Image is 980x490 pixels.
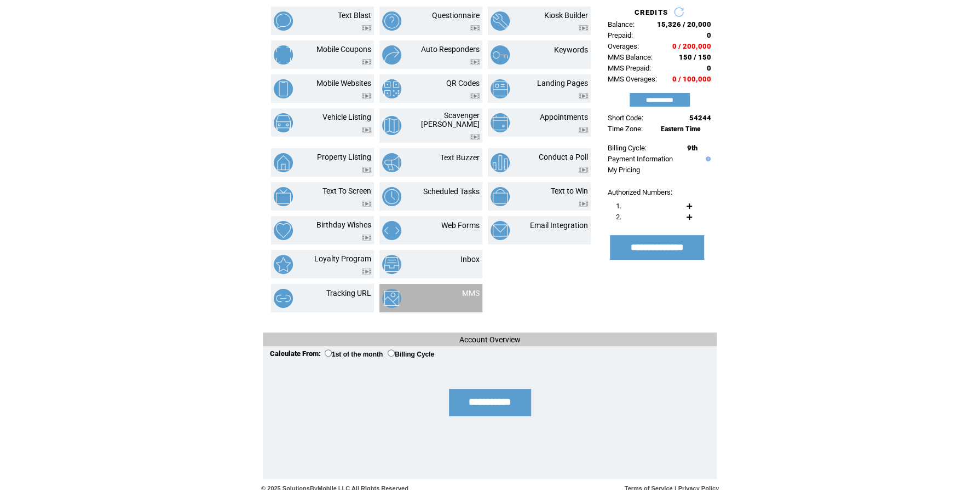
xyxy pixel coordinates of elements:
a: Inbox [460,255,480,264]
img: mobile-coupons.png [274,45,293,65]
a: Vehicle Listing [322,113,371,121]
a: Mobile Websites [316,79,371,87]
a: Birthday Wishes [316,220,371,229]
img: video.png [579,25,588,31]
span: 0 [707,31,711,39]
img: keywords.png [491,45,510,65]
a: QR Codes [446,79,480,87]
img: web-forms.png [382,221,401,240]
span: Prepaid: [608,31,633,39]
a: My Pricing [608,166,640,174]
a: Tracking URL [326,289,371,297]
img: appointments.png [491,113,510,132]
a: Text to Win [551,186,588,195]
span: 0 / 100,000 [672,75,711,83]
img: qr-codes.png [382,79,401,98]
img: video.png [579,127,588,133]
img: birthday-wishes.png [274,221,293,240]
img: mobile-websites.png [274,79,293,98]
a: Scavenger [PERSON_NAME] [421,111,480,129]
span: Account Overview [459,335,521,344]
img: video.png [470,134,480,140]
span: Billing Cycle: [608,144,647,152]
span: Eastern Time [661,125,701,133]
img: text-to-win.png [491,187,510,206]
img: video.png [470,93,480,99]
a: Conduct a Poll [539,153,588,161]
img: conduct-a-poll.png [491,153,510,172]
img: video.png [362,59,371,65]
span: 54244 [689,114,711,122]
a: Keywords [554,45,588,54]
a: Text Buzzer [440,153,480,162]
a: Email Integration [530,221,588,230]
img: video.png [470,59,480,65]
img: video.png [362,269,371,275]
label: Billing Cycle [388,351,434,358]
a: Loyalty Program [314,254,371,263]
img: kiosk-builder.png [491,11,510,31]
img: auto-responders.png [382,45,401,65]
a: Auto Responders [421,45,480,54]
img: video.png [362,235,371,241]
img: video.png [362,167,371,173]
label: 1st of the month [325,351,383,358]
span: Short Code: [608,114,643,122]
img: video.png [470,25,480,31]
img: loyalty-program.png [274,255,293,274]
a: Landing Pages [537,79,588,87]
span: Time Zone: [608,125,643,133]
a: Payment Information [608,155,673,163]
img: landing-pages.png [491,79,510,98]
img: inbox.png [382,255,401,274]
span: 9th [687,144,697,152]
a: Text Blast [338,11,371,20]
a: Scheduled Tasks [423,187,480,196]
img: property-listing.png [274,153,293,172]
img: text-buzzer.png [382,153,401,172]
img: text-blast.png [274,11,293,31]
a: Mobile Coupons [316,45,371,54]
span: Authorized Numbers: [608,188,672,196]
span: Overages: [608,42,639,50]
input: Billing Cycle [388,349,395,357]
img: text-to-screen.png [274,187,293,206]
img: mms.png [382,289,401,308]
a: Text To Screen [322,186,371,195]
span: MMS Overages: [608,75,657,83]
img: email-integration.png [491,221,510,240]
img: video.png [362,25,371,31]
img: video.png [579,167,588,173]
a: MMS [462,289,480,297]
img: video.png [579,201,588,207]
span: 150 / 150 [679,53,711,61]
a: Web Forms [441,221,480,230]
img: vehicle-listing.png [274,113,293,132]
img: video.png [362,127,371,133]
a: Questionnaire [432,11,480,20]
span: 2. [616,213,621,221]
span: 0 [707,64,711,72]
a: Appointments [540,113,588,121]
a: Property Listing [317,153,371,161]
img: video.png [579,93,588,99]
span: MMS Prepaid: [608,64,651,72]
img: tracking-url.png [274,289,293,308]
span: Balance: [608,20,635,28]
img: scavenger-hunt.png [382,116,401,135]
span: 1. [616,202,621,210]
span: MMS Balance: [608,53,653,61]
img: video.png [362,201,371,207]
span: Calculate From: [270,349,321,358]
img: video.png [362,93,371,99]
a: Kiosk Builder [544,11,588,20]
span: 0 / 200,000 [672,42,711,50]
img: scheduled-tasks.png [382,187,401,206]
img: help.gif [703,156,711,161]
input: 1st of the month [325,349,332,357]
img: questionnaire.png [382,11,401,31]
span: CREDITS [635,8,668,16]
span: 15,326 / 20,000 [657,20,711,28]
